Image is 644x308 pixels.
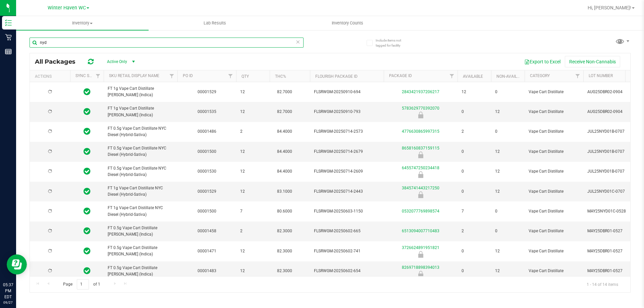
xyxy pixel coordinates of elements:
a: 0532077769898574 [402,209,439,213]
a: 00001500 [198,209,216,213]
span: 12 [462,89,487,95]
a: Filter [572,70,583,82]
span: FT 1g Vape Cart Distillate [PERSON_NAME] (Indica) [108,105,173,118]
a: Non-Available [496,74,526,79]
a: 00001535 [198,109,216,114]
p: 05:37 PM EDT [3,282,13,300]
span: FLSRWGM-20250602-741 [314,248,380,254]
a: 00001529 [198,189,216,194]
inline-svg: Reports [5,48,12,55]
span: MAY25DBR01-0527 [587,248,630,254]
a: 00001471 [198,249,216,253]
span: 82.7000 [274,107,296,117]
span: 0 [462,188,487,195]
span: 82.7000 [274,87,296,97]
span: In Sync [84,187,91,196]
span: FLSRWGM-20250602-654 [314,268,380,274]
span: FT 1g Vape Cart Distillate NYC Diesel (Hybrid-Sativa) [108,185,173,198]
a: Available [463,74,483,79]
a: Sync Status [75,73,101,78]
div: Newly Received [383,191,459,198]
span: Winter Haven WC [48,5,86,11]
span: 82.3000 [274,266,296,276]
span: 12 [495,109,521,115]
a: Filter [446,70,458,82]
span: 80.6000 [274,206,296,216]
span: 2 [462,228,487,234]
span: In Sync [84,147,91,156]
span: 1 - 14 of 14 items [581,279,624,289]
span: 12 [495,248,521,254]
span: 12 [495,188,521,195]
span: 0 [462,109,487,115]
a: Inventory [16,16,149,30]
a: 3845741443217250 [402,186,439,190]
span: 7 [240,208,266,214]
span: In Sync [84,206,91,216]
span: In Sync [84,246,91,256]
span: Vape Cart Distillate [529,168,579,175]
a: 4776630865997315 [402,129,439,134]
span: 0 [462,148,487,155]
span: MAY25DBR01-0527 [587,228,630,234]
div: Newly Received [383,112,459,118]
span: 0 [462,248,487,254]
span: Vape Cart Distillate [529,128,579,135]
span: 7 [462,208,487,214]
a: Flourish Package ID [315,74,358,79]
span: 83.1000 [274,187,296,196]
span: 12 [240,268,266,274]
span: FLSRWGM-20250714-2443 [314,188,380,195]
span: FLSRWGM-20250603-1150 [314,208,380,214]
span: In Sync [84,87,91,97]
a: Filter [623,70,634,82]
a: 00001530 [198,169,216,174]
span: In Sync [84,167,91,176]
span: FLSRWGM-20250714-2573 [314,128,380,135]
span: 84.4000 [274,147,296,157]
span: In Sync [84,266,91,275]
span: 82.3000 [274,246,296,256]
span: AUG25DBR02-0904 [587,109,630,115]
button: Export to Excel [520,56,565,67]
input: Search Package ID, Item Name, SKU, Lot or Part Number... [30,38,304,48]
span: In Sync [84,127,91,136]
a: 6455747250234418 [402,166,439,170]
a: PO ID [183,73,193,78]
span: FT 0.5g Vape Cart Distillate [PERSON_NAME] (Indica) [108,265,173,278]
a: 00001486 [198,129,216,134]
span: Inventory Counts [323,20,372,26]
span: FT 1g Vape Cart Distillate NYC Diesel (Hybrid-Sativa) [108,205,173,218]
a: THC% [275,74,286,79]
span: 12 [240,168,266,175]
span: Clear [296,38,300,46]
button: Receive Non-Cannabis [565,56,620,67]
a: 2843421937206217 [402,89,439,94]
span: 82.3000 [274,226,296,236]
span: 12 [240,148,266,155]
span: AUG25DBR02-0904 [587,89,630,95]
span: 12 [240,188,266,195]
span: 2 [240,228,266,234]
span: Vape Cart Distillate [529,89,579,95]
div: Newly Received [383,271,459,278]
span: MAY25NYD01C-0528 [587,208,630,214]
span: JUL25NYD01B-0707 [587,148,630,155]
a: Qty [241,74,249,79]
span: 0 [495,128,521,135]
span: JUL25NYD01B-0707 [587,168,630,175]
span: JUL25NYD01C-0707 [587,188,630,195]
div: Newly Received [383,151,459,158]
span: FT 0.5g Vape Cart Distillate NYC Diesel (Hybrid-Sativa) [108,165,173,178]
span: 12 [495,168,521,175]
span: Vape Cart Distillate [529,109,579,115]
span: 0 [495,208,521,214]
span: 12 [495,148,521,155]
inline-svg: Inventory [5,19,12,26]
span: 2 [462,128,487,135]
a: 00001500 [198,149,216,154]
span: 0 [495,228,521,234]
span: 84.4000 [274,127,296,136]
span: In Sync [84,107,91,116]
span: 0 [462,268,487,274]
